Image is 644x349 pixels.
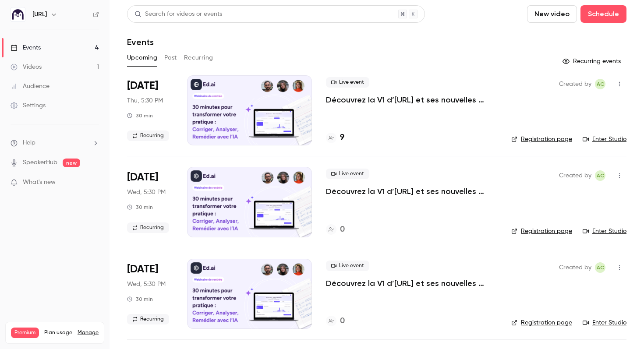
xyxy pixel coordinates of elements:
[127,170,158,184] span: [DATE]
[583,318,626,327] a: Enter Studio
[127,188,166,197] span: Wed, 5:30 PM
[511,135,572,144] a: Registration page
[127,314,169,324] span: Recurring
[559,54,626,68] button: Recurring events
[127,37,154,47] h1: Events
[595,170,605,181] span: Alison Chopard
[597,262,604,273] span: AC
[23,178,56,187] span: What's new
[127,167,173,237] div: Sep 17 Wed, 5:30 PM (Europe/Paris)
[127,96,163,105] span: Thu, 5:30 PM
[11,7,25,21] img: Ed.ai
[597,79,604,89] span: AC
[127,222,169,233] span: Recurring
[23,138,35,148] span: Help
[326,186,497,197] a: Découvrez la V1 d’[URL] et ses nouvelles fonctionnalités !
[559,79,591,89] span: Created by
[326,261,369,271] span: Live event
[164,51,177,65] button: Past
[127,75,173,145] div: Sep 11 Thu, 5:30 PM (Europe/Paris)
[595,262,605,273] span: Alison Chopard
[127,262,158,276] span: [DATE]
[595,79,605,89] span: Alison Chopard
[340,132,344,144] h4: 9
[127,259,173,329] div: Sep 24 Wed, 5:30 PM (Europe/Paris)
[559,170,591,181] span: Created by
[11,328,39,338] span: Premium
[597,170,604,181] span: AC
[134,10,222,19] div: Search for videos or events
[11,82,50,91] div: Audience
[127,204,153,211] div: 30 min
[340,224,345,236] h4: 0
[23,158,57,167] a: SpeakerHub
[511,227,572,236] a: Registration page
[11,43,41,52] div: Events
[127,280,166,289] span: Wed, 5:30 PM
[63,159,80,167] span: new
[44,329,72,336] span: Plan usage
[580,5,626,23] button: Schedule
[527,5,577,23] button: New video
[326,224,345,236] a: 0
[32,10,47,19] h6: [URL]
[326,95,497,105] a: Découvrez la V1 d’[URL] et ses nouvelles fonctionnalités !
[127,79,158,93] span: [DATE]
[127,130,169,141] span: Recurring
[11,63,42,71] div: Videos
[184,51,213,65] button: Recurring
[127,296,153,303] div: 30 min
[583,227,626,236] a: Enter Studio
[326,169,369,179] span: Live event
[559,262,591,273] span: Created by
[11,138,99,148] li: help-dropdown-opener
[511,318,572,327] a: Registration page
[340,315,345,327] h4: 0
[11,101,46,110] div: Settings
[127,112,153,119] div: 30 min
[583,135,626,144] a: Enter Studio
[127,51,157,65] button: Upcoming
[326,77,369,88] span: Live event
[326,278,497,289] a: Découvrez la V1 d’[URL] et ses nouvelles fonctionnalités !
[326,132,344,144] a: 9
[326,315,345,327] a: 0
[78,329,99,336] a: Manage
